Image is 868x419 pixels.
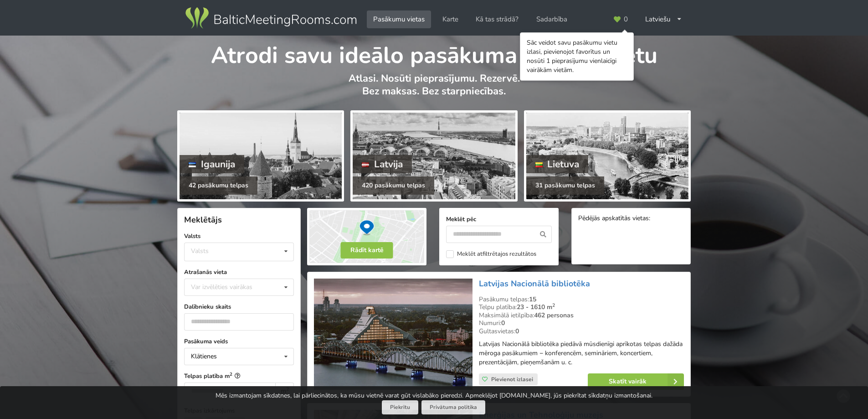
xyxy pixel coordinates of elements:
span: Pievienot izlasei [491,376,533,383]
div: Telpu platība: [479,303,684,311]
div: 31 pasākumu telpas [526,176,604,195]
strong: 0 [515,327,519,336]
span: 0 [624,16,628,23]
div: Sāc veidot savu pasākumu vietu izlasi, pievienojot favorītus un nosūti 1 pieprasījumu vienlaicīgi... [527,38,627,75]
div: Gultasvietas: [479,327,684,336]
a: Lietuva 31 pasākumu telpas [524,110,691,202]
a: Igaunija 42 pasākumu telpas [177,110,344,202]
div: Numuri: [479,319,684,327]
h1: Atrodi savu ideālo pasākuma norises vietu [177,36,691,70]
span: Meklētājs [184,214,222,225]
div: Pēdējās apskatītās vietas: [578,215,684,223]
div: Klātienes [191,353,217,360]
a: Latvijas Nacionālā bibliotēka [479,278,590,289]
sup: 2 [286,386,289,393]
a: Pasākumu vietas [367,10,431,28]
p: Latvijas Nacionālā bibliotēka piedāvā mūsdienīgi aprīkotas telpas dažāda mēroga pasākumiem − konf... [479,340,684,367]
div: Igaunija [180,155,244,173]
div: Var izvēlēties vairākas [189,282,273,292]
strong: 462 personas [534,311,574,320]
div: Pasākumu telpas: [479,295,684,304]
label: Meklēt atfiltrētajos rezultātos [446,250,536,258]
strong: 15 [529,295,536,304]
button: Piekrītu [382,400,418,414]
sup: 2 [552,302,555,309]
label: Valsts [184,232,294,241]
label: Dalībnieku skaits [184,302,294,311]
img: Rādīt kartē [307,208,426,265]
label: Pasākuma veids [184,337,294,346]
div: Latviešu [639,10,688,28]
div: Lietuva [526,155,589,173]
a: Kā tas strādā? [469,10,525,28]
img: Konferenču centrs | Rīga | Latvijas Nacionālā bibliotēka [314,279,472,390]
button: Rādīt kartē [341,242,393,259]
label: Telpas platība m [184,372,294,381]
div: Valsts [191,247,209,255]
a: Karte [436,10,465,28]
p: Atlasi. Nosūti pieprasījumu. Rezervē. Bez maksas. Bez starpniecības. [177,72,691,107]
a: Latvija 420 pasākumu telpas [350,110,517,202]
div: m [275,383,294,400]
div: 42 pasākumu telpas [180,176,257,195]
label: Atrašanās vieta [184,268,294,277]
strong: 23 - 1610 m [517,303,555,311]
a: Sadarbība [530,10,574,28]
label: Meklēt pēc [446,215,552,224]
div: Maksimālā ietilpība: [479,311,684,320]
img: Baltic Meeting Rooms [184,5,358,31]
a: Privātuma politika [421,400,485,414]
sup: 2 [230,371,232,377]
a: Skatīt vairāk [588,373,684,390]
div: 420 pasākumu telpas [353,176,434,195]
strong: 0 [501,319,505,327]
div: Latvija [353,155,412,173]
